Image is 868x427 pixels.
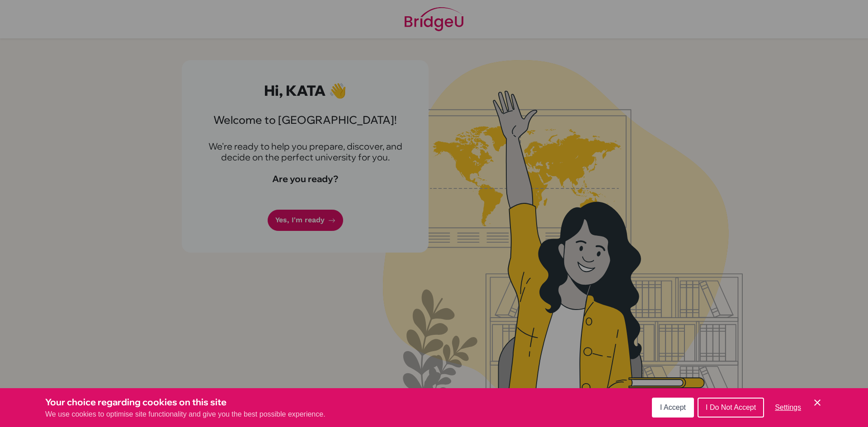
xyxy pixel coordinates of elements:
span: I Do Not Accept [706,404,756,411]
span: Settings [775,404,801,411]
p: We use cookies to optimise site functionality and give you the best possible experience. [45,409,325,420]
h3: Your choice regarding cookies on this site [45,395,325,409]
span: I Accept [660,404,686,411]
button: Save and close [812,397,823,408]
button: Settings [768,399,808,417]
button: I Do Not Accept [698,398,764,418]
button: I Accept [652,398,694,418]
